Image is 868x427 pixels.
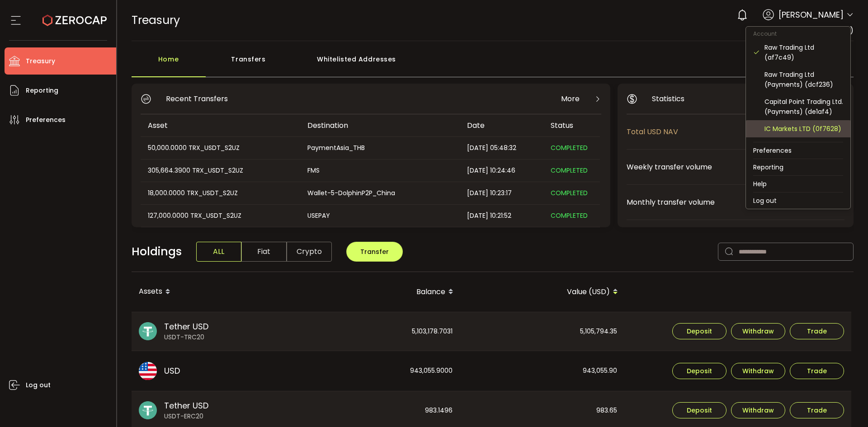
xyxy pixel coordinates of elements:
span: Reporting [26,84,58,97]
span: [PERSON_NAME] [778,9,844,21]
button: Deposit [672,323,726,339]
span: Account [746,30,784,38]
div: Value (USD) [461,284,625,300]
li: Log out [746,192,850,209]
div: Assets [132,284,296,300]
button: Transfer [346,242,403,262]
div: PaymentAsia_THB [300,143,459,153]
button: Withdraw [731,323,785,339]
span: ALL [196,242,241,262]
span: USD [164,365,180,377]
div: 943,055.90 [461,351,624,391]
span: Deposit [687,368,712,374]
span: COMPLETED [551,166,588,175]
div: [DATE] 10:21:52 [460,211,543,221]
div: 5,103,178.7031 [296,312,460,351]
span: USDT-TRC20 [164,333,208,342]
span: Deposit [687,407,712,413]
span: Log out [26,379,51,392]
span: Crypto [287,242,332,262]
img: usdt_portfolio.svg [139,322,157,340]
span: COMPLETED [551,143,588,152]
button: Trade [790,323,844,339]
span: More [561,93,580,104]
span: Transfer [360,247,389,256]
div: IC Markets LTD (0f7628) [764,124,843,134]
img: usd_portfolio.svg [139,362,157,380]
button: Withdraw [731,402,785,418]
span: Tether USD [164,320,208,333]
span: USDT-ERC20 [164,412,208,421]
div: 18,000.0000 TRX_USDT_S2UZ [141,188,299,198]
span: Withdraw [742,328,774,334]
div: FMS [300,165,459,176]
span: Recent Transfers [166,93,228,104]
span: Monthly transfer volume [627,197,793,208]
span: Withdraw [742,368,774,374]
div: Asset [141,120,300,131]
button: Deposit [672,363,726,379]
div: Home [132,50,206,77]
div: [DATE] 10:23:17 [460,188,543,198]
div: USEPAY [300,211,459,221]
span: Statistics [652,93,684,104]
div: Capital Point Trading Ltd. (Payments) (de1af4) [764,97,843,117]
div: 5,105,794.35 [461,312,624,351]
span: Tether USD [164,399,208,412]
span: Deposit [687,328,712,334]
div: Raw Trading Ltd (Payments) (dcf236) [764,70,843,89]
div: Raw Trading Ltd (af7c49) [764,42,843,62]
span: COMPLETED [551,188,588,197]
button: Deposit [672,402,726,418]
span: COMPLETED [551,211,588,220]
span: Preferences [26,113,66,127]
img: usdt_portfolio.svg [139,401,157,419]
div: Capital Point Trading Ltd. (B2B) (ce2efa) [764,141,843,161]
span: Holdings [132,243,182,260]
div: Whitelisted Addresses [292,50,422,77]
li: Reporting [746,159,850,175]
span: Total USD NAV [627,126,797,137]
span: Weekly transfer volume [627,161,795,173]
div: Balance [296,284,461,300]
div: 127,000.0000 TRX_USDT_S2UZ [141,211,299,221]
div: 943,055.9000 [296,351,460,391]
div: Date [460,120,543,131]
span: Withdraw [742,407,774,413]
div: Status [543,120,600,131]
div: Destination [300,120,460,131]
span: Fiat [241,242,287,262]
iframe: Chat Widget [763,329,868,427]
div: [DATE] 10:24:46 [460,165,543,176]
div: 305,664.3900 TRX_USDT_S2UZ [141,165,299,176]
div: [DATE] 05:48:32 [460,143,543,153]
span: Treasury [26,55,55,68]
span: Treasury [132,12,180,28]
span: Trade [807,328,827,334]
div: Transfers [206,50,292,77]
div: Wallet-5-DolphinP2P_China [300,188,459,198]
li: Preferences [746,142,850,159]
span: Raw Trading Ltd (af7c49) [763,25,854,36]
li: Help [746,176,850,192]
button: Withdraw [731,363,785,379]
div: 50,000.0000 TRX_USDT_S2UZ [141,143,299,153]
